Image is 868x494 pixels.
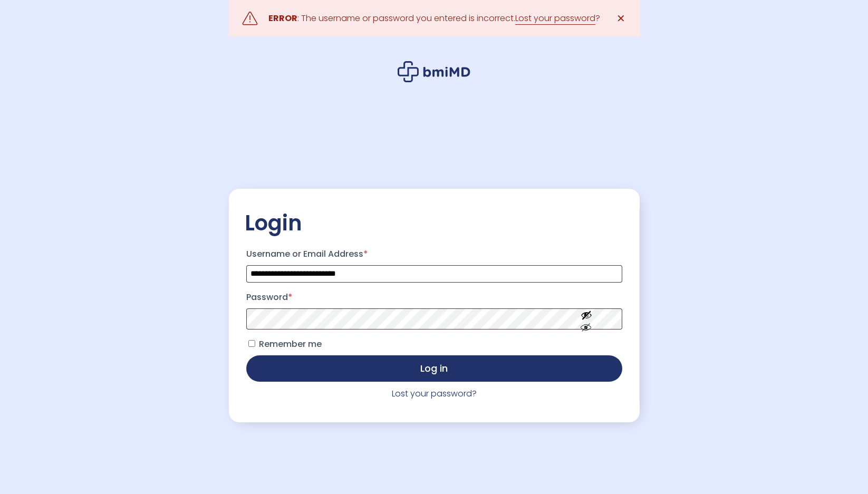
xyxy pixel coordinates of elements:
[611,8,632,29] a: ✕
[248,340,255,347] input: Remember me
[246,289,622,306] label: Password
[616,11,625,26] span: ✕
[246,355,622,382] button: Log in
[557,301,616,337] button: Show password
[515,12,595,25] a: Lost your password
[268,11,600,26] div: : The username or password you entered is incorrect. ?
[268,12,297,24] strong: ERROR
[245,210,624,236] h2: Login
[246,246,622,263] label: Username or Email Address
[392,388,477,400] a: Lost your password?
[259,338,322,350] span: Remember me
